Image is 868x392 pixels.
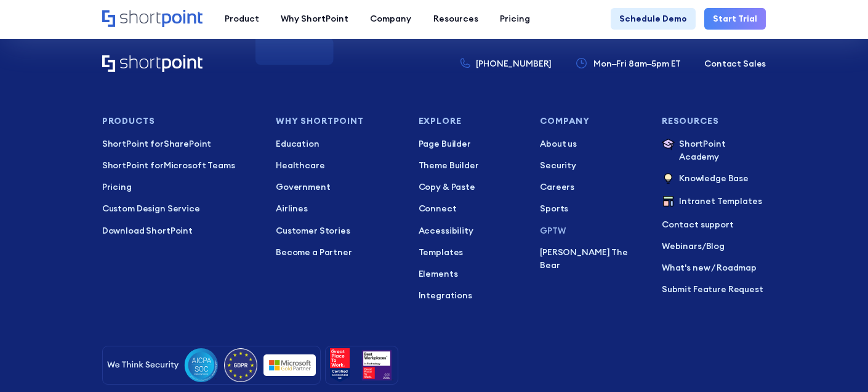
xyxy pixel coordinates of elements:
[419,246,523,259] a: Templates
[704,57,766,70] a: Contact Sales
[102,159,259,172] p: Microsoft Teams
[276,246,401,259] a: Become a Partner
[540,181,644,194] a: Careers
[281,12,348,25] div: Why ShortPoint
[102,224,259,237] a: Download ShortPoint
[476,57,552,70] p: [PHONE_NUMBER]
[611,8,696,30] a: Schedule Demo
[433,12,478,25] div: Resources
[102,137,259,150] a: ShortPoint forSharePoint
[419,116,523,126] h3: Explore
[500,12,530,25] div: Pricing
[102,159,259,172] a: ShortPoint forMicrosoft Teams
[102,55,203,73] a: Home
[679,195,762,209] p: Intranet Templates
[419,202,523,215] a: Connect
[679,172,749,186] p: Knowledge Base
[270,8,359,30] a: Why ShortPoint
[706,240,725,251] a: Blog
[102,138,164,149] span: ShortPoint for
[679,137,766,163] p: ShortPoint Academy
[662,172,766,186] a: Knowledge Base
[102,160,164,171] span: ShortPoint for
[422,8,489,30] a: Resources
[276,202,401,215] a: Airlines
[662,240,766,253] p: /
[276,116,401,126] h3: Why Shortpoint
[276,224,401,237] a: Customer Stories
[102,116,259,126] h3: Products
[662,240,702,251] a: Webinars
[806,333,868,392] iframe: Chat Widget
[214,8,270,30] a: Product
[276,181,401,194] a: Government
[419,137,523,150] a: Page Builder
[540,159,644,172] a: Security
[540,137,644,150] a: About us
[419,289,523,302] a: Integrations
[102,202,259,215] a: Custom Design Service
[419,267,523,280] a: Elements
[540,224,644,237] a: GPTW
[102,10,203,28] a: Home
[276,159,401,172] a: Healthcare
[419,181,523,194] a: Copy & Paste
[370,12,411,25] div: Company
[704,8,766,30] a: Start Trial
[662,283,766,296] a: Submit Feature Request
[225,12,259,25] div: Product
[662,116,766,126] h3: Resources
[540,246,644,272] a: [PERSON_NAME] The Bear
[360,8,422,30] a: Company
[662,261,766,274] a: What's new / Roadmap
[540,202,644,215] a: Sports
[662,218,766,231] a: Contact support
[419,224,523,237] a: Accessibility
[102,137,259,150] p: SharePoint
[662,195,766,209] a: Intranet Templates
[540,116,644,126] h3: Company
[460,57,552,70] a: [PHONE_NUMBER]
[593,57,681,70] p: Mon–Fri 8am–5pm ET
[662,137,766,163] a: ShortPoint Academy
[419,159,523,172] a: Theme Builder
[276,137,401,150] a: Education
[102,181,259,194] a: Pricing
[489,8,540,30] a: Pricing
